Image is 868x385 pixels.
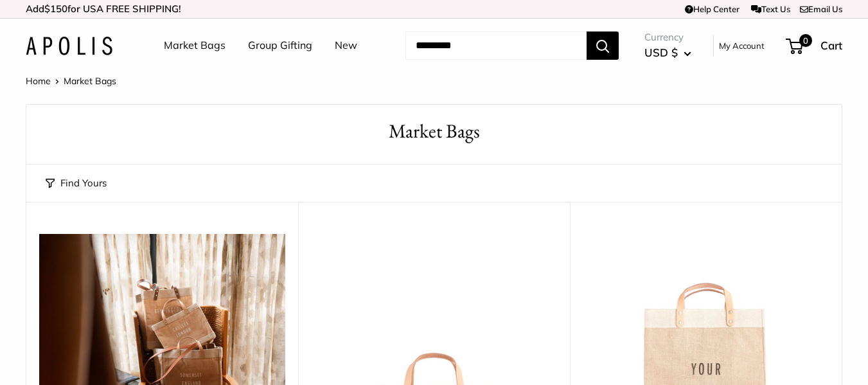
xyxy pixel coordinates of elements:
[751,4,790,14] a: Text Us
[644,42,691,63] button: USD $
[335,36,357,55] a: New
[405,31,587,60] input: Search...
[164,36,226,55] a: Market Bags
[26,37,112,55] img: Apolis
[800,4,842,14] a: Email Us
[685,4,740,14] a: Help Center
[26,73,116,89] nav: Breadcrumb
[799,34,812,47] span: 0
[587,31,619,60] button: Search
[46,174,107,192] button: Find Yours
[644,28,691,46] span: Currency
[719,38,765,53] a: My Account
[248,36,312,55] a: Group Gifting
[46,118,822,145] h1: Market Bags
[820,39,842,52] span: Cart
[644,46,678,59] span: USD $
[26,75,51,87] a: Home
[44,3,67,15] span: $150
[787,35,842,56] a: 0 Cart
[64,75,116,87] span: Market Bags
